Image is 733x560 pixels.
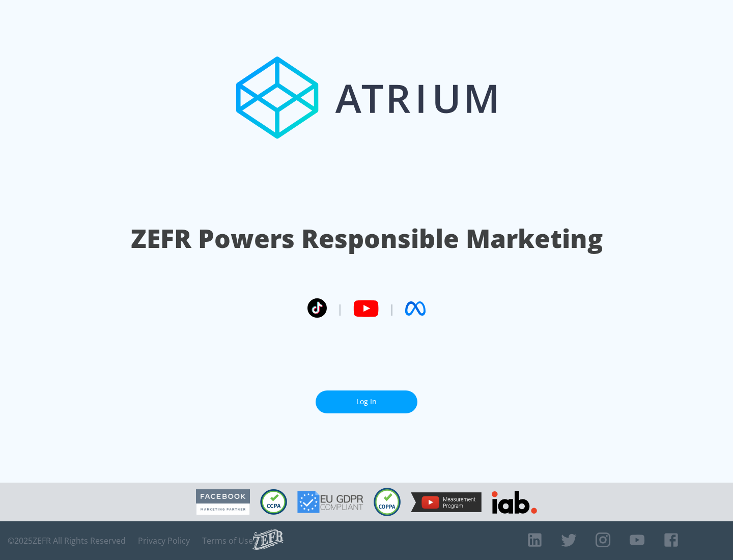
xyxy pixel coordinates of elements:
img: COPPA Compliant [374,488,401,516]
a: Terms of Use [202,536,253,546]
img: CCPA Compliant [260,489,287,515]
img: IAB [492,491,537,514]
span: | [337,301,343,316]
span: | [389,301,395,316]
img: Facebook Marketing Partner [196,489,250,515]
a: Privacy Policy [138,536,190,546]
span: © 2025 ZEFR All Rights Reserved [8,536,126,546]
img: GDPR Compliant [297,491,363,513]
img: YouTube Measurement Program [411,492,482,512]
a: Log In [316,390,417,413]
h1: ZEFR Powers Responsible Marketing [131,221,603,256]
